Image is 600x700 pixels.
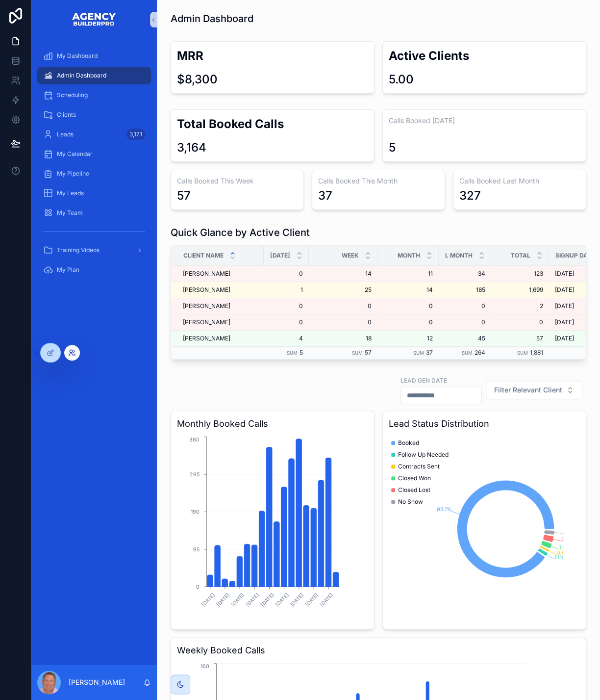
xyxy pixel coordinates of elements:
[315,286,372,294] span: 25
[177,417,368,431] h3: Monthly Booked Calls
[287,350,298,356] small: Sum
[398,439,419,447] span: Booked
[555,252,595,259] span: Signup Date
[497,286,543,294] span: 1,699
[57,246,100,254] span: Training Videos
[57,150,93,158] span: My Calendar
[57,189,84,197] span: My Leads
[260,592,275,607] text: [DATE]
[559,544,571,550] tspan: 1.8%
[383,302,433,310] a: 0
[300,349,303,356] span: 5
[486,381,582,399] button: Select Button
[445,318,485,326] a: 0
[57,72,106,79] span: Admin Dashboard
[177,140,206,156] div: 3,164
[352,350,363,356] small: Sum
[554,554,564,561] tspan: 1.1%
[383,286,433,294] span: 14
[445,286,485,294] a: 185
[462,350,473,356] small: Sum
[383,270,433,278] span: 11
[200,663,209,670] tspan: 160
[445,335,485,342] span: 45
[413,350,424,356] small: Sum
[497,318,543,326] a: 0
[37,126,151,143] a: Leads3,171
[57,130,74,138] span: Leads
[57,209,83,217] span: My Team
[270,302,303,310] span: 0
[57,266,79,274] span: My Plan
[497,270,543,278] a: 123
[318,176,439,186] h3: Calls Booked This Month
[398,463,440,470] span: Contracts Sent
[57,52,98,60] span: My Dashboard
[445,302,485,310] span: 0
[315,318,372,326] a: 0
[215,592,230,607] text: [DATE]
[177,435,368,623] div: chart
[57,91,88,99] span: Scheduling
[193,546,200,552] tspan: 95
[37,165,151,182] a: My Pipeline
[171,226,310,239] h1: Quick Glance by Active Client
[37,145,151,163] a: My Calendar
[183,318,230,326] span: [PERSON_NAME]
[517,350,528,356] small: Sum
[37,106,151,124] a: Clients
[189,437,200,443] tspan: 380
[475,349,485,356] span: 264
[315,270,372,278] a: 14
[183,252,224,259] span: Client Name
[383,318,433,326] a: 0
[289,592,304,607] text: [DATE]
[72,12,117,27] img: App logo
[445,252,473,259] span: L Month
[389,72,414,87] div: 5.00
[183,286,230,294] span: [PERSON_NAME]
[191,509,200,515] tspan: 190
[365,349,372,356] span: 57
[459,188,481,204] div: 327
[245,592,260,607] text: [DATE]
[315,335,372,342] span: 18
[398,474,431,482] span: Closed Won
[177,176,298,186] h3: Calls Booked This Week
[171,12,253,26] h1: Admin Dashboard
[230,592,245,607] text: [DATE]
[389,417,580,431] h3: Lead Status Distribution
[270,318,303,326] a: 0
[400,376,447,385] label: Lead Gen Date
[270,286,303,294] span: 1
[555,270,574,278] span: [DATE]
[270,335,303,342] a: 4
[445,270,485,278] a: 34
[497,302,543,310] a: 2
[183,302,230,310] span: [PERSON_NAME]
[126,129,145,140] div: 3,171
[497,335,543,342] a: 57
[383,335,433,342] a: 12
[31,39,157,293] div: scrollable content
[426,349,433,356] span: 37
[37,241,151,259] a: Training Videos
[315,302,372,310] a: 0
[57,111,76,119] span: Clients
[270,270,303,278] a: 0
[563,528,575,535] tspan: 1.3%
[183,335,230,342] span: [PERSON_NAME]
[177,116,368,132] h2: Total Booked Calls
